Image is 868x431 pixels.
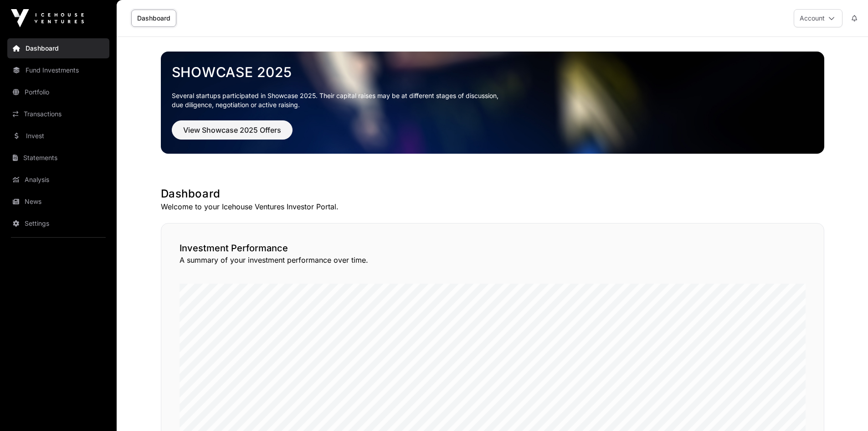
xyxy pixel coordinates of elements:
a: Dashboard [7,38,109,58]
a: Showcase 2025 [172,64,813,80]
a: Fund Investments [7,60,109,80]
a: Invest [7,126,109,146]
h2: Investment Performance [180,242,806,254]
a: Portfolio [7,82,109,102]
a: Transactions [7,104,109,124]
button: Account [794,9,842,27]
img: Icehouse Ventures Logo [11,9,84,27]
h1: Dashboard [161,187,824,201]
iframe: Chat Widget [822,387,868,431]
p: A summary of your investment performance over time. [180,254,806,265]
span: View Showcase 2025 Offers [183,125,281,135]
a: Statements [7,148,109,168]
img: Showcase 2025 [161,52,824,154]
a: Settings [7,213,109,234]
p: Welcome to your Icehouse Ventures Investor Portal. [161,201,824,212]
button: View Showcase 2025 Offers [172,120,293,140]
a: News [7,192,109,212]
p: Several startups participated in Showcase 2025. Their capital raises may be at different stages o... [172,91,813,109]
a: Dashboard [131,10,176,27]
a: View Showcase 2025 Offers [172,130,293,139]
a: Analysis [7,170,109,190]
